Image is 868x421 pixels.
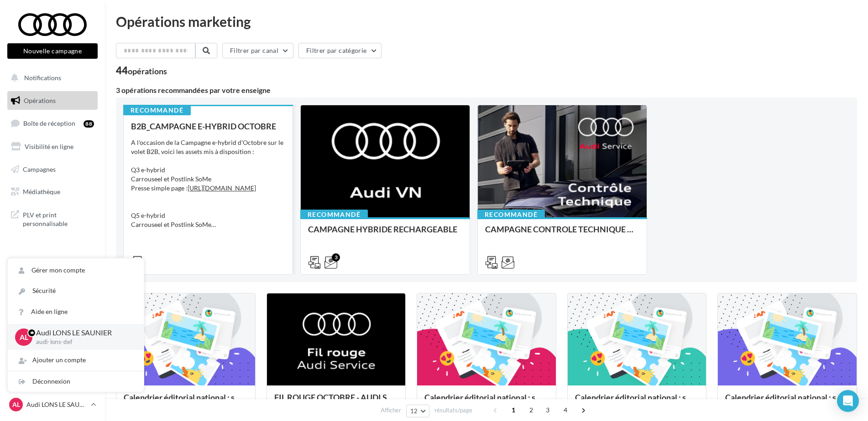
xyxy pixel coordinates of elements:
[222,43,293,58] button: Filtrer par canal
[5,182,99,201] a: Médiathèque
[485,225,639,243] div: CAMPAGNE CONTROLE TECHNIQUE 25€ OCTOBRE
[524,403,539,417] span: 2
[124,393,248,411] div: Calendrier éditorial national : semaine du 29.09 au 05.10
[424,393,549,411] div: Calendrier éditorial national : semaine du 22.09 au 28.09
[5,137,99,156] a: Visibilité en ligne
[25,143,73,150] span: Visibilité en ligne
[274,393,398,411] div: FIL ROUGE OCTOBRE - AUDI SERVICE
[540,403,555,417] span: 3
[188,184,256,192] a: [URL][DOMAIN_NAME]
[116,66,167,76] div: 44
[5,160,99,179] a: Campagnes
[131,138,285,229] div: A l'occasion de la Campagne e-hybrid d'Octobre sur le volet B2B, voici les assets mis à dispositi...
[477,210,545,220] div: Recommandé
[725,393,849,411] div: Calendrier éditorial national : semaine du 08.09 au 14.09
[8,302,144,322] a: Aide en ligne
[128,67,167,75] div: opérations
[506,403,521,417] span: 1
[7,396,98,413] a: AL Audi LONS LE SAUNIER
[23,165,56,173] span: Campagnes
[308,225,462,243] div: CAMPAGNE HYBRIDE RECHARGEABLE
[5,68,96,87] button: Notifications
[116,15,857,28] div: Opérations marketing
[26,400,87,409] p: Audi LONS LE SAUNIER
[5,91,99,110] a: Opérations
[8,371,144,392] div: Déconnexion
[12,400,20,409] span: AL
[410,407,418,415] span: 12
[36,338,129,346] p: audi-lons-def
[558,403,573,417] span: 4
[116,87,857,94] div: 3 opérations recommandées par votre enseigne
[8,260,144,281] a: Gérer mon compte
[5,113,99,133] a: Boîte de réception88
[123,105,191,115] div: Recommandé
[434,406,472,415] span: résultats/page
[8,350,144,370] div: Ajouter un compte
[84,120,94,128] div: 88
[332,253,340,262] div: 3
[5,205,99,232] a: PLV et print personnalisable
[300,210,368,220] div: Recommandé
[24,74,61,82] span: Notifications
[23,209,94,228] span: PLV et print personnalisable
[24,97,56,104] span: Opérations
[381,406,401,415] span: Afficher
[23,188,60,195] span: Médiathèque
[36,328,129,338] p: Audi LONS LE SAUNIER
[8,281,144,301] a: Sécurité
[837,390,859,412] div: Open Intercom Messenger
[406,405,429,417] button: 12
[575,393,699,411] div: Calendrier éditorial national : semaine du 15.09 au 21.09
[7,43,98,59] button: Nouvelle campagne
[23,119,75,127] span: Boîte de réception
[131,122,285,131] div: B2B_CAMPAGNE E-HYBRID OCTOBRE
[20,332,28,342] span: AL
[298,43,382,58] button: Filtrer par catégorie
